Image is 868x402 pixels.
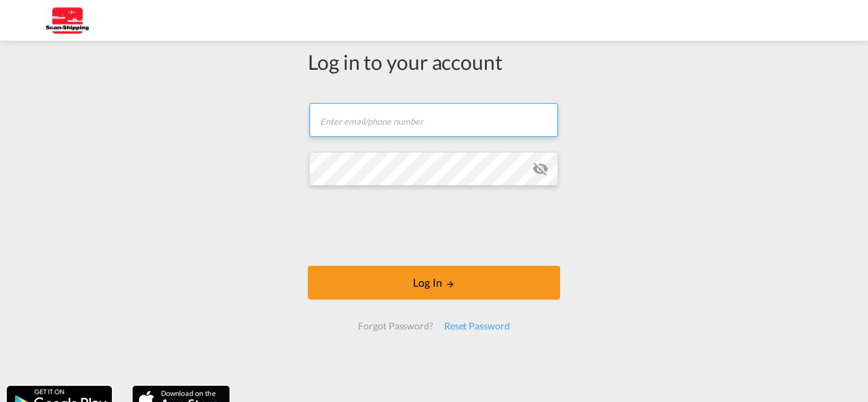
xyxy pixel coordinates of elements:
[308,266,560,300] button: LOGIN
[331,199,537,252] iframe: reCAPTCHA
[20,5,112,36] img: 123b615026f311ee80dabbd30bc9e10f.jpg
[309,103,558,137] input: Enter email/phone number
[532,161,549,177] md-icon: icon-eye-off
[353,314,438,338] div: Forgot Password?
[308,47,560,76] div: Log in to your account
[439,314,515,338] div: Reset Password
